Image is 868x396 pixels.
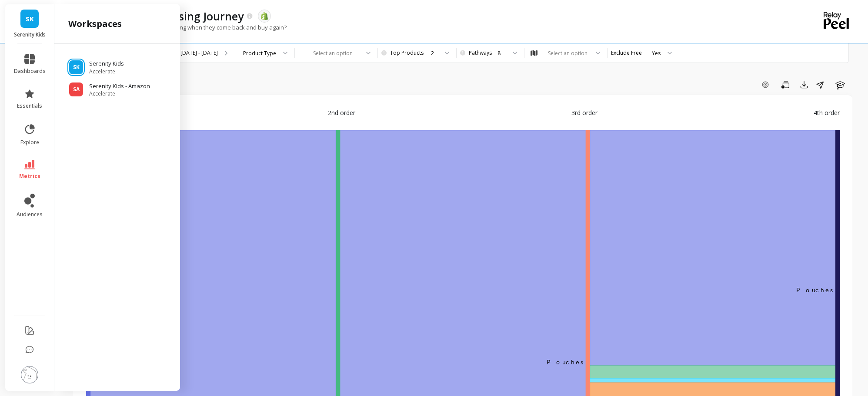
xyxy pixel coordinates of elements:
[652,49,661,57] div: Yes
[431,49,438,57] div: 2
[17,102,42,109] span: essentials
[68,18,122,30] h2: workspaces
[20,139,39,146] span: explore
[88,9,244,23] p: Customer Purchasing Journey
[547,49,589,57] div: Select an option
[73,64,80,71] span: SK
[17,211,43,218] span: audiences
[547,359,583,366] text: ​Pouches
[497,49,506,57] div: 8
[243,49,276,57] div: Product Type
[14,68,46,75] span: dashboards
[73,86,80,93] span: SA
[14,31,46,38] p: Serenity Kids
[328,108,355,117] span: 2nd order
[21,366,38,383] img: profile picture
[796,287,833,294] text: Pouches
[19,173,40,180] span: metrics
[89,82,150,91] p: Serenity Kids - Amazon
[89,90,150,97] span: Accelerate
[571,108,598,117] span: 3rd order
[26,14,34,24] span: SK
[89,59,124,68] p: Serenity Kids
[814,108,840,117] span: 4th order
[531,50,537,56] img: audience_map.svg
[260,12,268,20] img: api.shopify.svg
[89,68,124,75] span: Accelerate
